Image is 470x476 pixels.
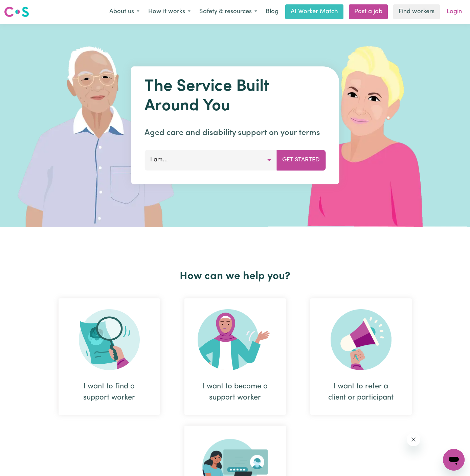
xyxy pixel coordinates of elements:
[285,4,343,19] a: AI Worker Match
[144,150,277,170] button: I am...
[4,6,29,18] img: Careseekers logo
[276,150,326,170] button: Get Started
[46,270,424,283] h2: How can we help you?
[144,127,326,139] p: Aged care and disability support on your terms
[144,77,326,116] h1: The Service Built Around You
[443,449,465,471] iframe: Button to launch messaging window
[195,5,262,19] button: Safety & resources
[393,4,440,19] a: Find workers
[144,5,195,19] button: How it works
[184,298,286,415] div: I want to become a support worker
[59,298,160,415] div: I want to find a support worker
[105,5,144,19] button: About us
[327,381,396,403] div: I want to refer a client or participant
[262,4,283,19] a: Blog
[310,298,412,415] div: I want to refer a client or participant
[4,5,41,10] span: Need any help?
[443,4,466,19] a: Login
[198,309,273,370] img: Become Worker
[75,381,144,403] div: I want to find a support worker
[201,381,270,403] div: I want to become a support worker
[79,309,140,370] img: Search
[349,4,388,19] a: Post a job
[407,433,420,446] iframe: Close message
[4,4,29,20] a: Careseekers logo
[331,309,391,370] img: Refer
